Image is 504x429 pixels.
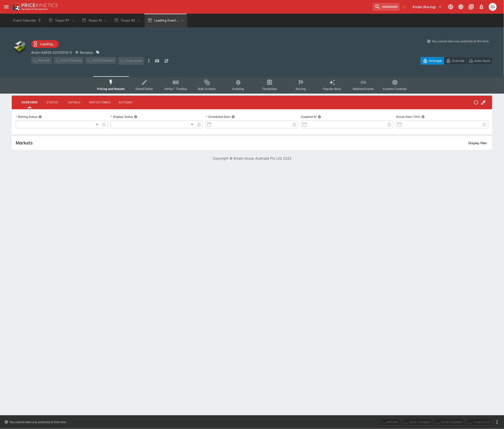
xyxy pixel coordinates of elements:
[79,14,110,27] button: Taupo R1
[477,2,486,11] button: Notifications
[432,39,489,44] p: You cannot take any action(s) at this time.
[323,87,341,91] span: Popular Bets
[198,87,216,91] span: Bulk Actions
[22,3,58,7] img: PriceKinetics
[446,2,455,11] button: Connected to PK
[467,57,492,65] button: Auto-Save
[232,87,244,91] span: Auditing
[146,57,152,65] button: more
[114,97,136,108] button: Actions
[489,3,497,11] div: Stuart Dibb
[11,2,21,12] img: PriceKinetics Logo
[136,87,153,91] span: Detail Editor
[466,139,490,147] button: Display filter
[452,58,464,63] p: Override
[231,115,235,119] button: Scheduled Start
[16,140,33,146] h5: Markets
[63,97,85,108] button: Details
[494,419,500,425] button: more
[296,87,306,91] span: Racing
[22,8,48,10] img: Sportsbook Management
[9,420,67,424] p: You cannot take any action(s) at this time.
[410,3,445,11] button: Select Tenant
[93,76,411,94] div: Event type filters
[487,1,498,12] button: Stuart Dibb
[396,115,420,119] p: Actual Start Time
[80,50,93,55] p: Revision
[421,57,492,65] div: Start From
[40,41,56,46] p: Loading...
[467,2,476,11] button: Documentation
[111,14,143,27] button: Taupo R2
[16,115,37,119] p: Betting Status
[206,115,230,119] p: Scheduled Start
[475,58,490,63] p: Auto-Save
[318,115,321,119] button: Suspend At
[38,115,42,119] button: Betting Status
[421,57,444,65] button: Overtype
[301,115,317,119] p: Suspend At
[383,87,407,91] span: System Controls
[12,39,27,55] img: other.png
[31,50,72,55] p: Copy To Clipboard
[134,115,137,119] button: Display Status
[262,87,277,91] span: Templates
[353,87,374,91] span: Related Events
[2,2,11,11] button: open drawer
[373,3,400,11] input: search
[145,14,187,27] button: Loading Event...
[457,2,465,11] button: Toggle light/dark mode
[421,115,425,119] button: Actual Start Time
[41,97,63,108] button: Status
[18,97,41,108] button: Overview
[444,57,467,65] button: Override
[85,97,114,108] button: Match Times
[45,14,77,27] button: Taupo R7
[10,14,44,27] button: Event Calendar
[111,115,133,119] p: Display Status
[97,87,125,91] span: Pricing and Results
[401,3,408,11] button: No Bookmarks
[164,87,187,91] span: InPlay™ Trading
[429,58,442,63] p: Overtype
